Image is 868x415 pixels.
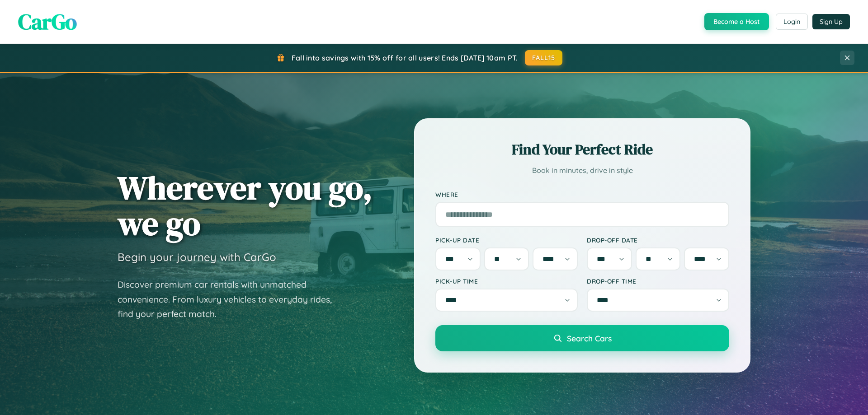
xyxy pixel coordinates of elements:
label: Drop-off Date [587,236,729,244]
span: Search Cars [567,333,612,343]
label: Pick-up Date [435,236,578,244]
label: Drop-off Time [587,277,729,285]
p: Discover premium car rentals with unmatched convenience. From luxury vehicles to everyday rides, ... [118,277,344,322]
button: FALL15 [525,50,563,65]
label: Pick-up Time [435,277,578,285]
span: Fall into savings with 15% off for all users! Ends [DATE] 10am PT. [292,53,518,62]
h3: Begin your journey with CarGo [118,250,276,264]
h2: Find Your Perfect Ride [435,140,729,159]
button: Sign Up [812,14,850,29]
button: Become a Host [704,13,769,30]
button: Search Cars [435,325,729,351]
button: Login [776,14,808,30]
h1: Wherever you go, we go [118,170,373,241]
span: CarGo [18,7,77,37]
p: Book in minutes, drive in style [435,164,729,177]
label: Where [435,191,729,198]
